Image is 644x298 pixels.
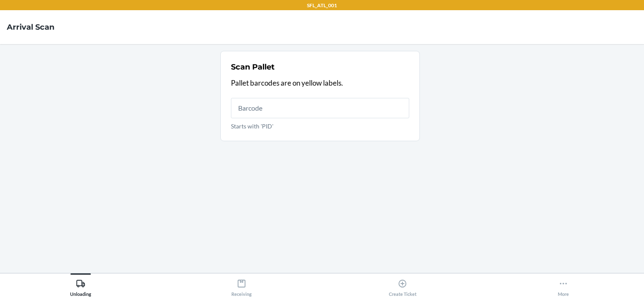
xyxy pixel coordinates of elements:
[70,276,91,297] div: Unloading
[307,2,337,9] p: SFL_ATL_001
[231,98,409,118] input: Starts with 'PID'
[231,276,252,297] div: Receiving
[7,22,54,33] h4: Arrival Scan
[231,61,275,72] h2: Scan Pallet
[322,273,483,297] button: Create Ticket
[389,276,416,297] div: Create Ticket
[161,273,322,297] button: Receiving
[483,273,644,297] button: More
[231,78,409,89] p: Pallet barcodes are on yellow labels.
[558,276,569,297] div: More
[231,122,409,131] p: Starts with 'PID'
